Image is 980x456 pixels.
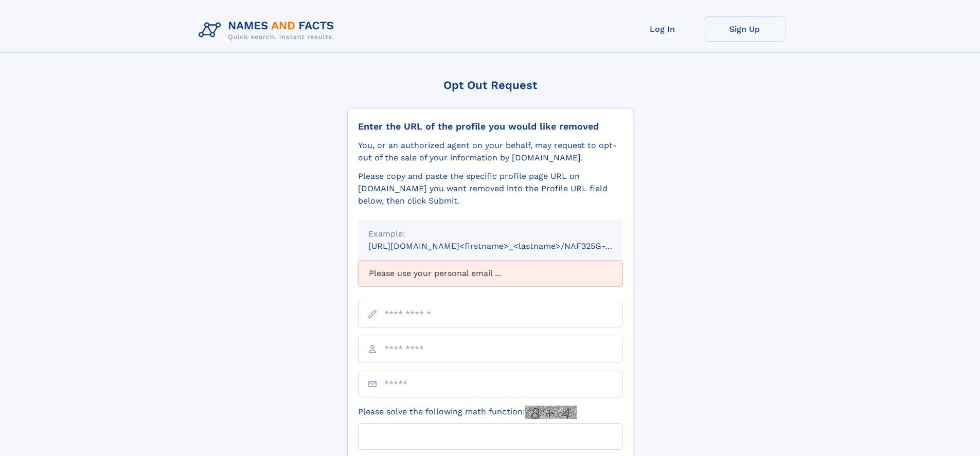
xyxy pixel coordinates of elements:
label: Please solve the following math function: [358,406,577,419]
div: You, or an authorized agent on your behalf, may request to opt-out of the sale of your informatio... [358,139,622,164]
div: Please copy and paste the specific profile page URL on [DOMAIN_NAME] you want removed into the Pr... [358,170,622,207]
a: Log In [621,16,704,42]
div: Please use your personal email ... [358,261,622,286]
div: Enter the URL of the profile you would like removed [358,121,622,132]
img: Logo Names and Facts [194,16,343,44]
div: Opt Out Request [347,79,633,92]
small: [URL][DOMAIN_NAME]<firstname>_<lastname>/NAF325G-xxxxxxxx [368,241,642,251]
div: Example: [368,228,612,240]
a: Sign Up [704,16,786,42]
